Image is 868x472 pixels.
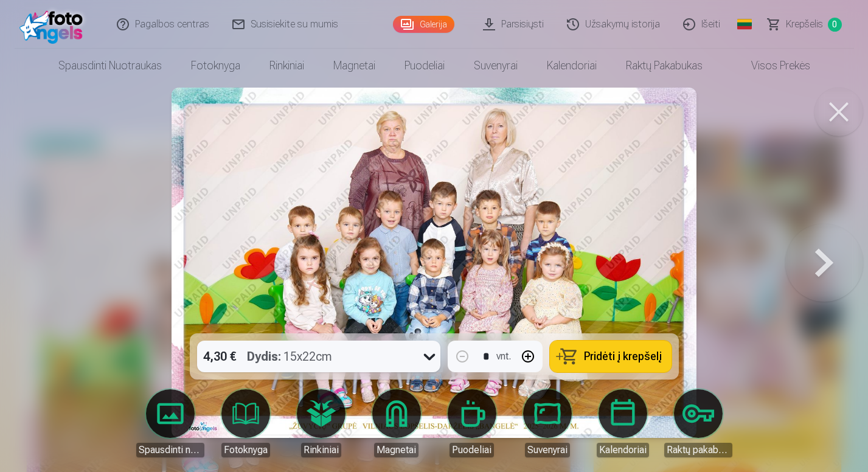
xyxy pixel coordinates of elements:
a: Fotoknyga [176,49,255,83]
a: Magnetai [363,389,431,457]
div: 15x22cm [247,341,332,372]
a: Puodeliai [438,389,506,457]
a: Suvenyrai [459,49,532,83]
span: Pridėti į krepšelį [584,351,662,362]
div: vnt. [496,349,511,364]
img: /fa2 [19,5,89,44]
div: Magnetai [374,443,418,457]
div: Kalendoriai [597,443,649,457]
a: Spausdinti nuotraukas [44,49,176,83]
a: Spausdinti nuotraukas [136,389,204,457]
span: Krepšelis [786,17,823,32]
div: Fotoknyga [221,443,270,457]
a: Galerija [393,16,454,33]
div: Raktų pakabukas [664,443,732,457]
a: Raktų pakabukas [611,49,717,83]
div: Spausdinti nuotraukas [136,443,204,457]
a: Kalendoriai [532,49,611,83]
div: 4,30 € [197,341,242,372]
div: Suvenyrai [525,443,570,457]
strong: Dydis : [247,348,281,365]
div: Puodeliai [450,443,494,457]
span: 0 [828,18,842,32]
a: Puodeliai [390,49,459,83]
a: Fotoknyga [212,389,280,457]
a: Kalendoriai [589,389,657,457]
a: Raktų pakabukas [664,389,732,457]
a: Suvenyrai [513,389,582,457]
button: Pridėti į krepšelį [550,341,672,372]
div: Rinkiniai [301,443,341,457]
a: Magnetai [319,49,390,83]
a: Rinkiniai [287,389,355,457]
a: Rinkiniai [255,49,319,83]
a: Visos prekės [717,49,825,83]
